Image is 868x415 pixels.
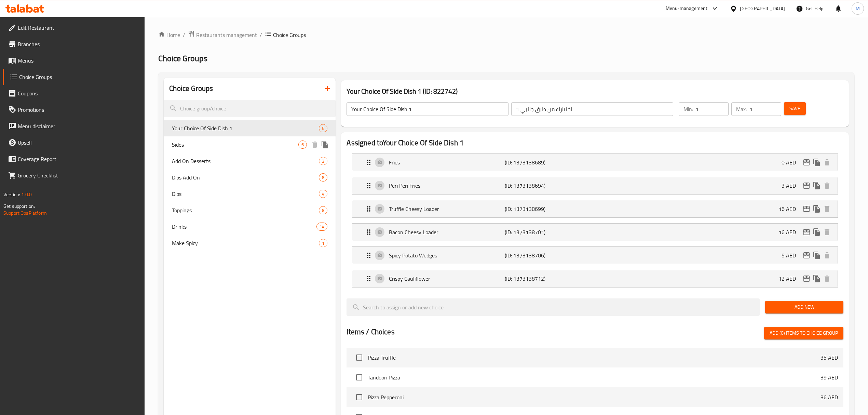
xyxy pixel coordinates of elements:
button: duplicate [812,157,822,168]
div: Your Choice Of Side Dish 16 [164,120,336,136]
li: Expand [347,267,843,290]
p: Spicy Potato Wedges [389,251,505,259]
span: Upsell [18,138,139,147]
p: (ID: 1373138694) [505,182,582,190]
span: Restaurants management [196,31,257,39]
button: duplicate [812,180,822,191]
p: (ID: 1373138699) [505,205,582,213]
div: Sides6deleteduplicate [164,136,336,153]
span: Coupons [18,89,139,97]
span: Select choice [352,390,366,404]
div: Toppings8 [164,202,336,218]
span: Coverage Report [18,155,139,163]
button: duplicate [320,139,330,150]
p: 0 AED [782,158,801,166]
p: 35 AED [820,353,838,362]
div: Expand [352,224,837,241]
input: search [347,298,760,316]
div: Dips4 [164,186,336,202]
p: Max: [736,105,747,113]
button: Save [784,102,806,115]
span: Save [789,104,800,113]
p: 16 AED [778,205,801,213]
button: edit [801,250,812,260]
p: 39 AED [820,373,838,381]
button: delete [822,157,832,168]
div: Expand [352,270,837,287]
span: Tandoori Pizza [368,373,820,381]
button: duplicate [812,273,822,284]
span: 1 [319,240,327,246]
input: search [164,100,336,117]
span: Choice Groups [273,31,306,39]
div: Choices [319,124,327,132]
li: Expand [347,197,843,220]
span: 8 [319,207,327,214]
h2: Choice Groups [169,83,213,94]
span: Edit Restaurant [18,24,139,32]
span: 4 [319,191,327,197]
span: M [856,5,860,12]
p: (ID: 1373138701) [505,228,582,236]
div: Add On Desserts3 [164,153,336,169]
p: (ID: 1373138689) [505,158,582,166]
span: Sides [172,140,298,149]
span: 6 [299,142,307,148]
li: Expand [347,244,843,267]
a: Branches [3,36,145,52]
a: Menus [3,52,145,69]
a: Menu disclaimer [3,118,145,134]
div: Menu-management [666,4,708,13]
p: 3 AED [782,182,801,190]
a: Choice Groups [3,69,145,85]
div: Dips Add On8 [164,169,336,186]
button: delete [310,139,320,150]
a: Upsell [3,134,145,151]
span: Get support on: [3,202,35,211]
div: Choices [319,190,327,198]
span: Pizza Truffle [368,353,820,362]
p: Crispy Cauliflower [389,275,505,283]
div: Choices [319,157,327,165]
p: 5 AED [782,251,801,259]
button: delete [822,273,832,284]
h2: Items / Choices [347,327,394,337]
span: Select choice [352,370,366,385]
button: edit [801,227,812,237]
a: Grocery Checklist [3,167,145,184]
div: Expand [352,177,837,194]
span: Menus [18,56,139,65]
span: Choice Groups [158,51,207,66]
p: Fries [389,158,505,166]
span: Grocery Checklist [18,171,139,179]
p: Bacon Cheesy Loader [389,228,505,236]
span: 8 [319,174,327,181]
span: 3 [319,158,327,164]
a: Coupons [3,85,145,102]
li: / [183,31,185,39]
a: Home [158,31,180,39]
span: Make Spicy [172,239,319,247]
li: Expand [347,151,843,174]
button: duplicate [812,227,822,237]
span: Drinks [172,223,316,231]
a: Edit Restaurant [3,19,145,36]
button: delete [822,204,832,214]
span: Pizza Pepperoni [368,393,820,401]
button: duplicate [812,204,822,214]
a: Promotions [3,102,145,118]
span: 14 [317,224,327,230]
span: 6 [319,125,327,132]
span: Your Choice Of Side Dish 1 [172,124,319,132]
p: 36 AED [820,393,838,401]
span: Choice Groups [19,73,139,81]
h2: Assigned to Your Choice Of Side Dish 1 [347,138,843,148]
p: (ID: 1373138712) [505,275,582,283]
p: 16 AED [778,228,801,236]
span: Toppings [172,206,319,214]
li: Expand [347,174,843,197]
button: Add (0) items to choice group [764,327,843,339]
button: edit [801,180,812,191]
span: Promotions [18,106,139,114]
div: Expand [352,154,837,171]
